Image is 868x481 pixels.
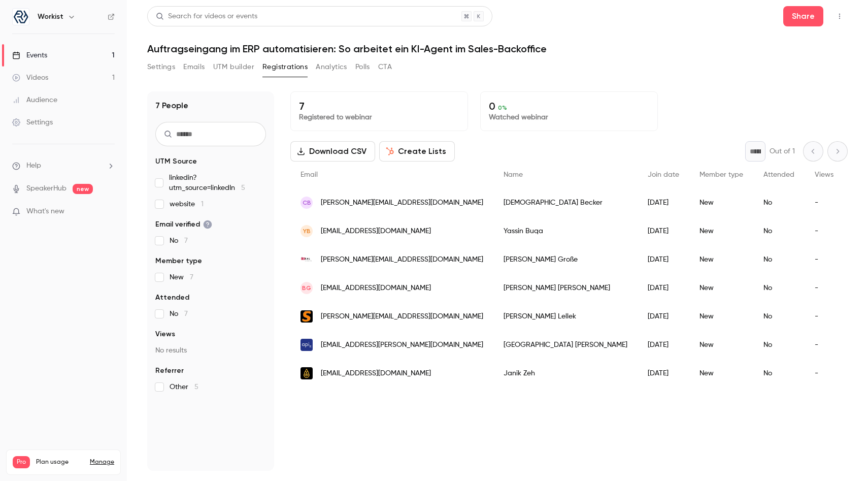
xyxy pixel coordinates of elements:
[321,198,483,208] span: [PERSON_NAME][EMAIL_ADDRESS][DOMAIN_NAME]
[190,274,193,281] span: 7
[753,188,805,217] div: No
[12,161,115,171] li: help-dropdown-opener
[155,100,188,112] h1: 7 People
[73,184,93,194] span: new
[241,184,245,191] span: 5
[321,340,483,350] span: [EMAIL_ADDRESS][PERSON_NAME][DOMAIN_NAME]
[805,245,844,274] div: -
[321,226,431,237] span: [EMAIL_ADDRESS][DOMAIN_NAME]
[301,310,313,323] img: sedochemicals.de
[753,245,805,274] div: No
[321,283,431,294] span: [EMAIL_ADDRESS][DOMAIN_NAME]
[753,302,805,331] div: No
[489,112,649,122] p: Watched webinar
[689,359,753,388] div: New
[316,59,347,75] button: Analytics
[770,146,795,156] p: Out of 1
[493,274,638,302] div: [PERSON_NAME] [PERSON_NAME]
[201,201,204,208] span: 1
[504,171,523,178] span: Name
[184,310,188,317] span: 7
[147,59,175,75] button: Settings
[815,171,833,178] span: Views
[689,188,753,217] div: New
[301,367,313,379] img: yoyaba.com
[12,73,48,83] div: Videos
[13,9,29,25] img: Workist
[38,12,63,22] h6: Workist
[493,188,638,217] div: [DEMOGRAPHIC_DATA] Becker
[303,227,311,236] span: YB
[805,331,844,359] div: -
[12,117,53,127] div: Settings
[13,456,30,468] span: Pro
[301,253,313,266] img: ideal-automotive.com
[170,199,204,209] span: website
[638,359,689,388] div: [DATE]
[638,217,689,245] div: [DATE]
[262,59,308,75] button: Registrations
[303,198,311,207] span: CB
[36,458,84,466] span: Plan usage
[638,331,689,359] div: [DATE]
[147,43,848,55] h1: Auftragseingang im ERP automatisieren: So arbeitet ein KI-Agent im Sales-Backoffice
[299,112,459,122] p: Registered to webinar
[753,331,805,359] div: No
[689,302,753,331] div: New
[170,382,198,392] span: Other
[638,274,689,302] div: [DATE]
[489,100,649,112] p: 0
[638,245,689,274] div: [DATE]
[290,141,375,162] button: Download CSV
[155,366,184,376] span: Referrer
[753,274,805,302] div: No
[638,188,689,217] div: [DATE]
[155,293,189,303] span: Attended
[26,161,41,171] span: Help
[753,217,805,245] div: No
[498,104,507,111] span: 0 %
[805,359,844,388] div: -
[103,207,115,216] iframe: Noticeable Trigger
[493,302,638,331] div: [PERSON_NAME] Lellek
[12,95,57,105] div: Audience
[213,59,254,75] button: UTM builder
[155,156,197,167] span: UTM Source
[699,171,743,178] span: Member type
[12,50,47,60] div: Events
[321,368,431,379] span: [EMAIL_ADDRESS][DOMAIN_NAME]
[155,256,202,266] span: Member type
[90,458,114,466] a: Manage
[26,183,66,194] a: SpeakerHub
[301,171,318,178] span: Email
[170,309,188,319] span: No
[753,359,805,388] div: No
[169,173,266,193] span: linkedin?utm_source=linkedIn
[155,219,212,230] span: Email verified
[493,359,638,388] div: Janik Zeh
[493,217,638,245] div: Yassin Buqa
[783,6,823,26] button: Share
[378,59,392,75] button: CTA
[194,383,198,391] span: 5
[805,302,844,331] div: -
[805,274,844,302] div: -
[299,100,459,112] p: 7
[493,245,638,274] div: [PERSON_NAME] Große
[155,345,266,356] p: No results
[26,206,64,217] span: What's new
[183,59,205,75] button: Emails
[155,329,175,339] span: Views
[689,245,753,274] div: New
[763,171,794,178] span: Attended
[805,188,844,217] div: -
[689,274,753,302] div: New
[379,141,455,162] button: Create Lists
[302,283,311,293] span: BG
[170,272,193,282] span: New
[638,302,689,331] div: [DATE]
[155,156,266,392] section: facet-groups
[689,331,753,359] div: New
[156,11,257,22] div: Search for videos or events
[184,237,188,244] span: 7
